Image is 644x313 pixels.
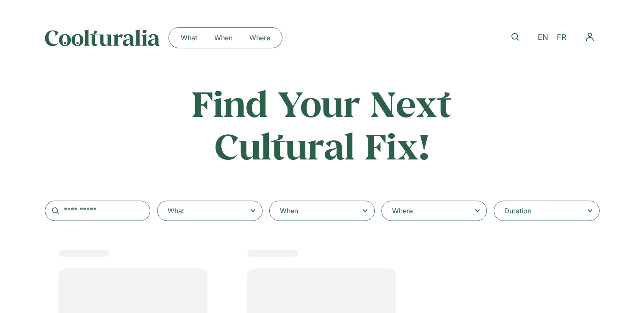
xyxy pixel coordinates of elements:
[538,33,548,42] span: EN
[172,31,206,45] a: What
[504,206,531,216] div: Duration
[580,27,600,47] nav: Menu
[580,27,600,47] button: Menu Toggle
[392,206,413,216] div: Where
[156,82,489,167] h2: Find Your Next Cultural Fix!
[172,31,279,45] nav: Menu
[553,31,571,44] a: FR
[168,206,184,216] div: What
[557,33,567,42] span: FR
[206,31,241,45] a: When
[241,31,279,45] a: Where
[280,206,298,216] div: When
[533,31,553,44] a: EN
